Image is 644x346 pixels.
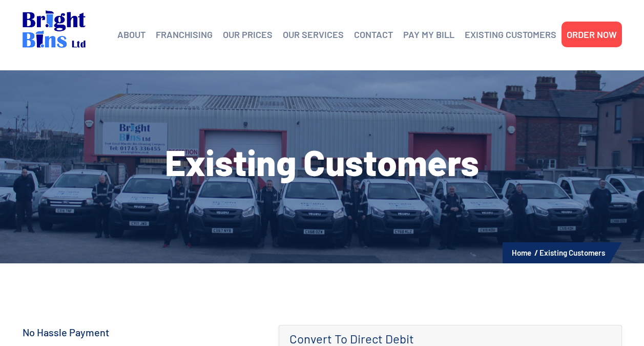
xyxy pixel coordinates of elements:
[539,246,605,259] li: Existing Customers
[223,27,273,42] a: OUR PRICES
[465,27,556,42] a: EXISTING CUSTOMERS
[156,27,213,42] a: FRANCHISING
[567,27,617,42] a: ORDER NOW
[512,248,531,257] a: Home
[354,27,393,42] a: CONTACT
[23,144,622,180] h1: Existing Customers
[23,325,263,339] h4: No Hassle Payment
[283,27,344,42] a: OUR SERVICES
[403,27,454,42] a: PAY MY BILL
[117,27,146,42] a: ABOUT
